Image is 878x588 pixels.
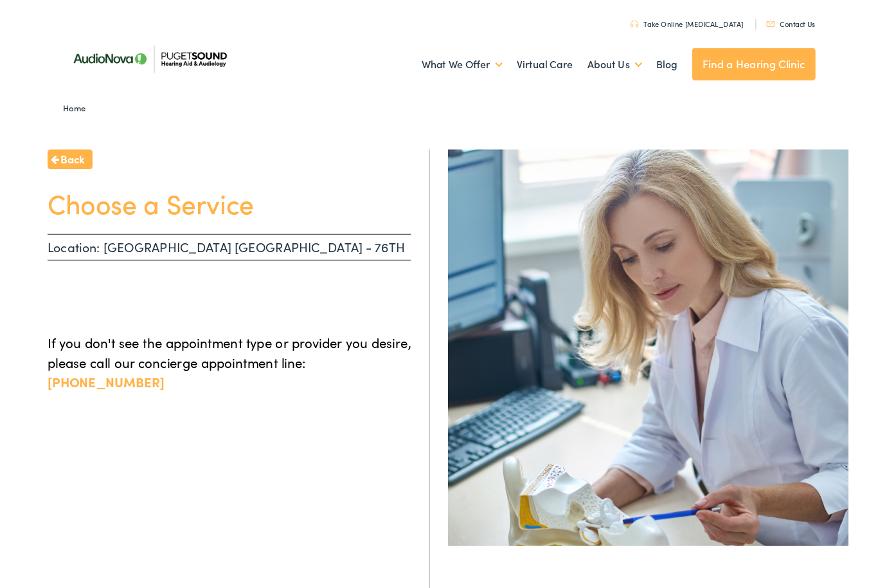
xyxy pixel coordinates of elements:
p: If you don't see the appointment type or provider you desire, please call our concierge appointme... [19,356,409,420]
img: utility icon [644,22,653,30]
a: What We Offer [420,46,507,93]
a: Find a Hearing Clinic [710,51,843,86]
span: Back [33,161,59,179]
a: Take Online [MEDICAL_DATA] [644,20,766,31]
p: Location: [GEOGRAPHIC_DATA] [GEOGRAPHIC_DATA] - 76TH [19,251,409,279]
h1: Choose a Service [19,201,409,235]
a: Blog [672,46,695,93]
img: utility icon [790,23,799,29]
a: [PHONE_NUMBER] [19,400,145,419]
a: Home [36,109,66,122]
a: Virtual Care [523,46,583,93]
a: Back [19,160,67,181]
a: Contact Us [790,20,842,31]
a: About Us [598,46,657,93]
